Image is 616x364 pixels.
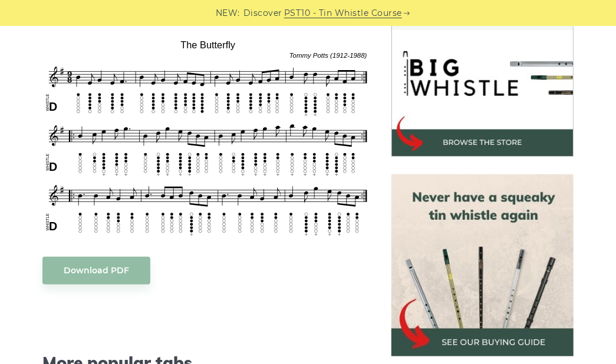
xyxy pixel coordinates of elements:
[284,6,402,20] a: PST10 - Tin Whistle Course
[42,36,374,239] img: The Butterfly Tin Whistle Tabs & Sheet Music
[243,6,282,20] span: Discover
[216,6,240,20] span: NEW:
[42,257,150,284] a: Download PDF
[391,174,573,356] img: tin whistle buying guide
